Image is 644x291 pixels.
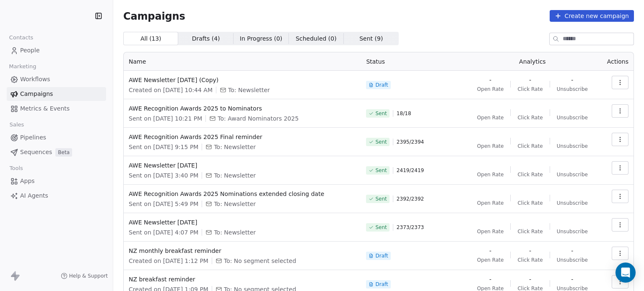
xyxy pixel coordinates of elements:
[359,34,383,43] span: Sent ( 9 )
[397,224,424,231] span: 2373 / 2373
[466,52,599,71] th: Analytics
[517,114,543,121] span: Click Rate
[571,247,573,255] span: -
[129,161,356,170] span: AWE Newsletter [DATE]
[20,177,35,185] span: Apps
[517,257,543,263] span: Click Rate
[192,34,220,43] span: Drafts ( 4 )
[5,31,37,44] span: Contacts
[571,275,573,283] span: -
[20,104,70,113] span: Metrics & Events
[571,76,573,84] span: -
[529,247,531,255] span: -
[20,148,52,157] span: Sequences
[7,145,106,159] a: SequencesBeta
[397,167,424,174] span: 2419 / 2419
[20,46,40,55] span: People
[557,200,588,206] span: Unsubscribe
[361,52,466,71] th: Status
[557,257,588,263] span: Unsubscribe
[557,143,588,149] span: Unsubscribe
[375,167,387,174] span: Sent
[20,191,48,200] span: AI Agents
[375,196,387,202] span: Sent
[477,200,504,206] span: Open Rate
[7,72,106,86] a: Workflows
[557,114,588,121] span: Unsubscribe
[517,228,543,235] span: Click Rate
[5,60,40,73] span: Marketing
[375,281,388,288] span: Draft
[7,87,106,101] a: Campaigns
[375,82,388,88] span: Draft
[529,76,531,84] span: -
[477,86,504,93] span: Open Rate
[55,148,72,157] span: Beta
[397,110,411,117] span: 18 / 18
[214,228,256,237] span: To: Newsletter
[129,143,198,151] span: Sent on [DATE] 9:15 PM
[129,190,356,198] span: AWE Recognition Awards 2025 Nominations extended closing date
[375,139,387,145] span: Sent
[124,52,361,71] th: Name
[214,200,256,208] span: To: Newsletter
[129,114,202,123] span: Sent on [DATE] 10:21 PM
[129,257,208,265] span: Created on [DATE] 1:12 PM
[397,196,424,202] span: 2392 / 2392
[20,90,53,98] span: Campaigns
[129,228,198,237] span: Sent on [DATE] 4:07 PM
[489,275,491,283] span: -
[296,34,337,43] span: Scheduled ( 0 )
[397,139,424,145] span: 2395 / 2394
[6,162,26,175] span: Tools
[489,76,491,84] span: -
[123,10,185,22] span: Campaigns
[550,10,634,22] button: Create new campaign
[477,143,504,149] span: Open Rate
[477,228,504,235] span: Open Rate
[557,86,588,93] span: Unsubscribe
[489,247,491,255] span: -
[477,114,504,121] span: Open Rate
[129,171,198,180] span: Sent on [DATE] 3:40 PM
[615,263,636,283] div: Open Intercom Messenger
[129,86,213,94] span: Created on [DATE] 10:44 AM
[557,171,588,178] span: Unsubscribe
[517,143,543,149] span: Click Rate
[20,133,46,142] span: Pipelines
[7,131,106,144] a: Pipelines
[477,257,504,263] span: Open Rate
[599,52,634,71] th: Actions
[7,102,106,116] a: Metrics & Events
[69,273,108,279] span: Help & Support
[517,86,543,93] span: Click Rate
[375,224,387,231] span: Sent
[375,110,387,117] span: Sent
[6,118,28,131] span: Sales
[517,200,543,206] span: Click Rate
[20,75,50,84] span: Workflows
[129,247,356,255] span: NZ monthly breakfast reminder
[7,174,106,188] a: Apps
[7,44,106,57] a: People
[129,133,356,141] span: AWE Recognition Awards 2025 Final reminder
[517,171,543,178] span: Click Rate
[477,171,504,178] span: Open Rate
[129,200,198,208] span: Sent on [DATE] 5:49 PM
[557,228,588,235] span: Unsubscribe
[224,257,296,265] span: To: No segment selected
[218,114,299,123] span: To: Award Nominators 2025
[7,189,106,203] a: AI Agents
[129,76,356,84] span: AWE Newsletter [DATE] (Copy)
[61,273,108,279] a: Help & Support
[129,218,356,227] span: AWE Newsletter [DATE]
[214,171,256,180] span: To: Newsletter
[129,104,356,113] span: AWE Recognition Awards 2025 to Nominators
[228,86,270,94] span: To: Newsletter
[214,143,256,151] span: To: Newsletter
[529,275,531,283] span: -
[240,34,283,43] span: In Progress ( 0 )
[129,275,356,283] span: NZ breakfast reminder
[375,252,388,259] span: Draft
